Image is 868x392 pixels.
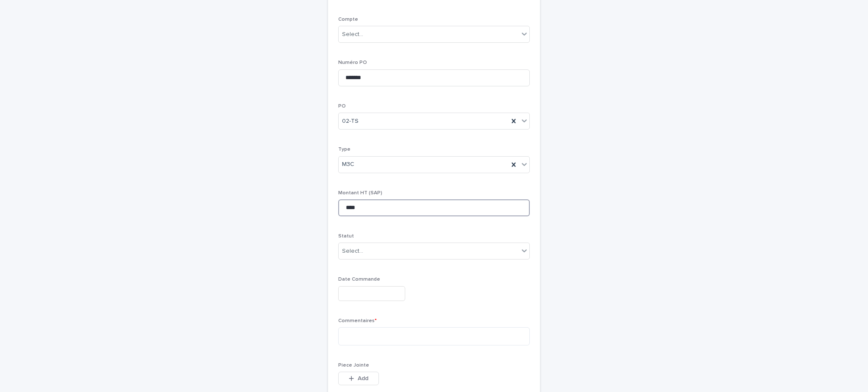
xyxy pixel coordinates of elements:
[342,247,363,256] div: Select...
[342,117,359,126] span: 02-TS
[338,104,346,109] span: PO
[338,17,358,22] span: Compte
[338,277,380,282] span: Date Commande
[338,60,367,65] span: Numéro PO
[358,375,368,381] span: Add
[338,372,379,385] button: Add
[338,363,369,368] span: Piece Jointe
[338,318,377,323] span: Commentaires
[342,30,363,39] div: Select...
[342,160,354,169] span: M3C
[338,234,354,239] span: Statut
[338,147,351,152] span: Type
[338,190,382,196] span: Montant HT (SAP)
